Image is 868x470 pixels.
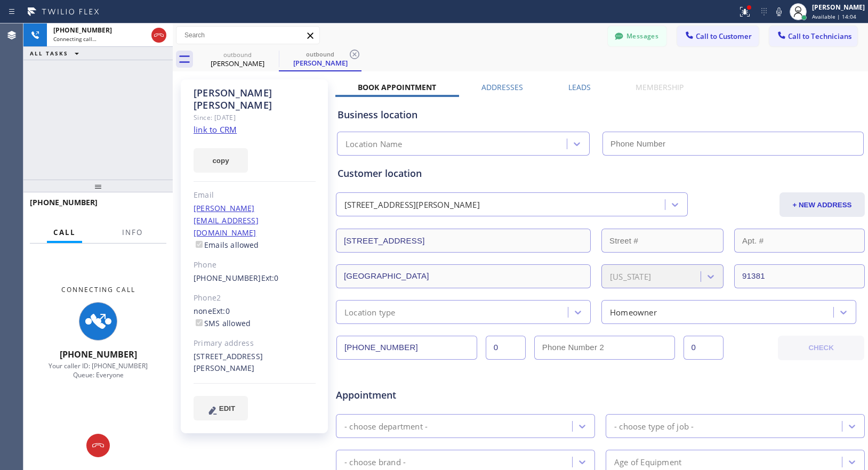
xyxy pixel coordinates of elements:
button: Hang up [86,434,110,457]
label: SMS allowed [194,318,251,328]
input: Apt. # [734,229,865,253]
label: Leads [568,82,591,92]
div: Age of Equipment [614,456,681,468]
span: ALL TASKS [30,50,68,57]
div: outbound [197,51,278,59]
div: Nick Bagramyan [197,47,278,71]
input: Address [336,229,591,253]
div: Email [194,189,316,201]
span: Ext: 0 [212,306,230,316]
div: - choose brand - [344,456,406,468]
a: link to CRM [194,124,237,135]
div: Primary address [194,337,316,350]
div: outbound [280,50,360,58]
button: CHECK [778,336,864,360]
span: Info [122,228,143,237]
label: Membership [636,82,684,92]
button: + NEW ADDRESS [779,192,865,217]
button: Hang up [151,28,166,43]
a: [PERSON_NAME][EMAIL_ADDRESS][DOMAIN_NAME] [194,203,259,238]
span: Ext: 0 [261,273,279,283]
input: City [336,264,591,288]
label: Emails allowed [194,240,259,250]
input: Street # [601,229,724,253]
span: EDIT [219,404,235,412]
div: [PERSON_NAME] [197,59,278,68]
input: SMS allowed [196,319,203,326]
button: Messages [608,26,666,46]
span: [PHONE_NUMBER] [30,197,98,207]
div: Phone [194,259,316,271]
div: Homeowner [610,306,657,318]
div: [STREET_ADDRESS][PERSON_NAME] [344,199,480,211]
div: [PERSON_NAME] [812,3,865,12]
button: ALL TASKS [23,47,90,60]
div: - choose department - [344,420,428,432]
button: Call to Technicians [769,26,857,46]
input: Phone Number [602,132,864,156]
input: ZIP [734,264,865,288]
div: Since: [DATE] [194,111,316,124]
input: Phone Number [336,336,477,360]
button: EDIT [194,396,248,420]
span: Your caller ID: [PHONE_NUMBER] Queue: Everyone [49,361,148,379]
div: Phone2 [194,292,316,304]
button: Call [47,222,82,243]
div: - choose type of job - [614,420,694,432]
div: Nick Bagramyan [280,47,360,70]
button: Info [116,222,149,243]
label: Addresses [481,82,523,92]
div: [PERSON_NAME] [PERSON_NAME] [194,87,316,111]
label: Book Appointment [358,82,436,92]
div: none [194,305,316,330]
div: Customer location [337,166,863,181]
span: Available | 14:04 [812,13,856,20]
button: Mute [771,4,786,19]
span: Appointment [336,388,511,402]
input: Emails allowed [196,241,203,248]
button: copy [194,148,248,173]
span: Call [53,228,76,237]
span: Call to Customer [696,31,752,41]
div: Location type [344,306,396,318]
span: Connecting Call [61,285,135,294]
div: Location Name [345,138,403,150]
div: [PERSON_NAME] [280,58,360,68]
span: Connecting call… [53,35,97,43]
input: Ext. [486,336,526,360]
span: [PHONE_NUMBER] [53,26,112,35]
div: [STREET_ADDRESS][PERSON_NAME] [194,351,316,375]
span: [PHONE_NUMBER] [60,349,137,360]
input: Phone Number 2 [534,336,675,360]
a: [PHONE_NUMBER] [194,273,261,283]
input: Search [176,27,319,44]
button: Call to Customer [677,26,759,46]
span: Call to Technicians [788,31,851,41]
div: Business location [337,108,863,122]
input: Ext. 2 [684,336,724,360]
